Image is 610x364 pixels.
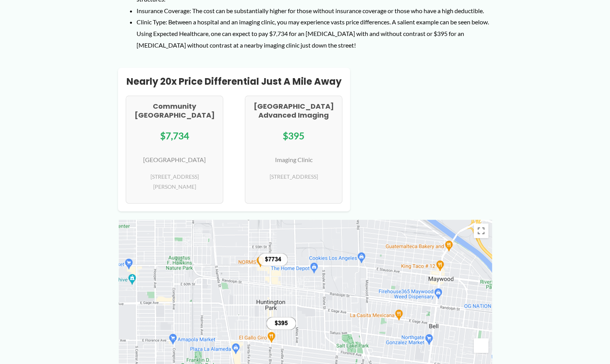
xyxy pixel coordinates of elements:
li: Clinic Type: Between a hospital and an imaging clinic, you may experience vasts price differences... [137,16,492,51]
li: Insurance Coverage: The cost can be substantially higher for those without insurance coverage or ... [137,5,492,17]
p: [GEOGRAPHIC_DATA] [132,154,217,166]
h3: [GEOGRAPHIC_DATA] Advanced Imaging [251,102,336,120]
p: Imaging Clinic [251,154,336,166]
h2: Nearly 20x price differential just a mile away [126,75,342,87]
h3: Community [GEOGRAPHIC_DATA] [132,102,217,120]
p: $7,734 [132,127,217,145]
p: [STREET_ADDRESS][PERSON_NAME] [132,172,217,192]
p: $395 [251,127,336,145]
p: [STREET_ADDRESS] [251,172,336,182]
